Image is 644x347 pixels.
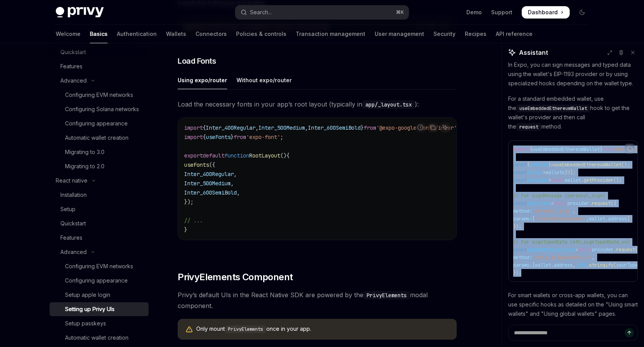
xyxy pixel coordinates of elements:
[508,94,638,131] p: For a standard embedded wallet, use the hook to get the wallet's provider and then call the method.
[532,262,535,268] span: [
[535,216,586,222] span: '0xYourMessageHere'
[184,180,231,187] span: Inter_500Medium
[535,262,551,268] span: wallet
[532,254,592,261] span: 'eth_signTypedData_v4'
[255,124,259,131] span: ,
[184,152,203,159] span: export
[522,6,570,19] a: Dashboard
[589,262,613,268] span: stringify
[567,200,589,207] span: provider
[50,217,149,230] a: Quickstart
[184,198,194,205] span: });
[605,216,608,222] span: .
[224,152,249,159] span: function
[513,162,527,168] span: const
[50,59,149,73] a: Features
[206,134,231,140] span: useFonts
[65,276,128,285] div: Configuring appearance
[184,171,234,178] span: Inter_400Regular
[565,177,581,183] span: wallet
[513,146,529,152] span: import
[184,134,203,140] span: import
[519,124,538,130] span: request
[592,200,611,207] span: request
[554,262,573,268] span: address
[236,71,292,89] div: Without expo/router
[513,200,527,207] span: const
[363,291,410,300] code: PrivyElements
[50,202,149,216] a: Setup
[551,162,554,168] span: =
[513,193,605,199] span: // For signMessage (personal_sign)
[65,162,104,171] div: Migrating to 2.0
[65,333,128,342] div: Automatic wallet creation
[50,245,149,259] button: Toggle Advanced section
[60,205,75,214] div: Setup
[551,177,565,183] span: await
[195,25,227,43] a: Connectors
[308,124,361,131] span: Inter_600SemiBold
[527,169,543,176] span: wallet
[249,152,280,159] span: RootLayout
[491,8,512,16] a: Support
[250,8,272,17] div: Search...
[56,7,104,18] img: dark logo
[527,162,529,168] span: {
[259,124,305,131] span: Inter_500Medium
[50,131,149,145] a: Automatic wallet creation
[532,208,573,214] span: 'personal_sign'
[65,105,139,114] div: Configuring Solana networks
[184,124,203,131] span: import
[117,25,157,43] a: Authentication
[280,134,283,140] span: ;
[589,216,605,222] span: wallet
[584,177,613,183] span: getProvider
[532,216,535,222] span: [
[296,25,365,43] a: Transaction management
[581,177,584,183] span: .
[90,25,108,43] a: Basics
[586,262,589,268] span: .
[513,169,527,176] span: const
[361,124,364,131] span: }
[234,134,246,140] span: from
[428,122,438,132] button: Copy the contents from the code block
[613,262,616,268] span: (
[466,8,482,16] a: Demo
[184,189,237,196] span: Inter_600SemiBold
[496,25,533,43] a: API reference
[575,247,578,253] span: =
[65,305,115,314] div: Setting up Privy UIs
[362,100,415,109] code: app/_layout.tsx
[375,25,424,43] a: User management
[573,262,575,268] span: ,
[178,271,293,283] span: PrivyElements Component
[235,5,409,19] button: Open search
[184,161,209,168] span: useFonts
[50,88,149,102] a: Configuring EVM networks
[543,169,546,176] span: =
[548,177,551,183] span: =
[50,288,149,302] a: Setup apple login
[50,302,149,316] a: Setting up Privy UIs
[415,122,425,132] button: Report incorrect code
[440,122,450,132] button: Ask AI
[56,176,87,185] div: React native
[166,25,186,43] a: Wallets
[635,247,641,253] span: ({
[513,208,532,214] span: method:
[513,177,527,183] span: const
[508,291,638,318] p: For smart wallets or cross-app wallets, you can use specific hooks as detailed on the "Using smar...
[184,226,187,233] span: }
[513,270,521,276] span: });
[603,146,613,152] span: from
[178,71,227,89] div: Using expo/router
[625,328,634,337] button: Send message
[613,247,616,253] span: .
[554,162,622,168] span: useEmbeddedEthereumWallet
[548,162,551,168] span: }
[178,289,457,311] span: Privy’s default UIs in the React Native SDK are powered by the modal component.
[50,74,149,88] button: Toggle Advanced section
[592,254,594,261] span: ,
[65,90,133,100] div: Configuring EVM networks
